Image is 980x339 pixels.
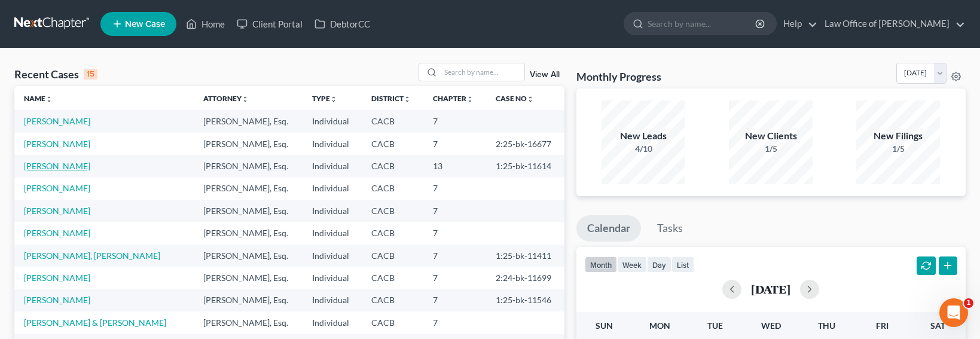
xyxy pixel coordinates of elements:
td: CACB [362,110,423,132]
a: [PERSON_NAME], [PERSON_NAME] [24,251,160,261]
td: CACB [362,245,423,267]
td: 13 [423,155,486,177]
a: DebtorCC [309,13,376,35]
a: [PERSON_NAME] [24,183,90,193]
td: 1:25-bk-11614 [486,155,564,177]
i: unfold_more [527,96,534,103]
a: View All [530,71,560,79]
td: [PERSON_NAME], Esq. [194,311,303,334]
a: Nameunfold_more [24,94,53,103]
a: Help [777,13,817,35]
div: New Leads [602,129,685,143]
h2: [DATE] [751,283,790,295]
a: Law Office of [PERSON_NAME] [819,13,965,35]
td: Individual [303,289,362,311]
td: 7 [423,222,486,244]
td: CACB [362,200,423,222]
td: 7 [423,289,486,311]
td: 7 [423,178,486,200]
td: Individual [303,222,362,244]
i: unfold_more [404,96,411,103]
div: New Clients [729,129,813,143]
td: CACB [362,311,423,334]
button: month [585,256,617,273]
td: [PERSON_NAME], Esq. [194,245,303,267]
td: [PERSON_NAME], Esq. [194,267,303,289]
iframe: Intercom live chat [939,298,968,327]
a: [PERSON_NAME] [24,228,90,238]
a: Typeunfold_more [312,94,337,103]
td: 2:25-bk-16677 [486,133,564,155]
button: week [617,256,647,273]
td: 7 [423,110,486,132]
a: [PERSON_NAME] [24,295,90,305]
td: Individual [303,155,362,177]
i: unfold_more [466,96,474,103]
td: 2:24-bk-11699 [486,267,564,289]
td: Individual [303,110,362,132]
a: [PERSON_NAME] [24,139,90,149]
span: 1 [964,298,973,308]
a: Attorneyunfold_more [203,94,249,103]
td: 7 [423,267,486,289]
td: 7 [423,200,486,222]
td: Individual [303,311,362,334]
span: Mon [649,320,670,331]
div: Recent Cases [14,67,97,81]
span: Wed [761,320,781,331]
td: Individual [303,267,362,289]
input: Search by name... [648,13,757,35]
div: 1/5 [856,143,940,155]
a: [PERSON_NAME] [24,116,90,126]
td: [PERSON_NAME], Esq. [194,110,303,132]
td: CACB [362,222,423,244]
td: 7 [423,133,486,155]
span: Sun [596,320,613,331]
td: 7 [423,311,486,334]
a: Calendar [576,215,641,242]
td: CACB [362,155,423,177]
div: New Filings [856,129,940,143]
a: [PERSON_NAME] [24,161,90,171]
span: Sat [930,320,945,331]
td: Individual [303,200,362,222]
a: Home [180,13,231,35]
td: [PERSON_NAME], Esq. [194,222,303,244]
span: New Case [125,20,165,29]
a: [PERSON_NAME] [24,206,90,216]
td: CACB [362,289,423,311]
td: [PERSON_NAME], Esq. [194,133,303,155]
td: [PERSON_NAME], Esq. [194,289,303,311]
td: [PERSON_NAME], Esq. [194,178,303,200]
a: [PERSON_NAME] & [PERSON_NAME] [24,317,166,328]
td: [PERSON_NAME], Esq. [194,200,303,222]
i: unfold_more [330,96,337,103]
h3: Monthly Progress [576,69,661,84]
div: 1/5 [729,143,813,155]
a: [PERSON_NAME] [24,273,90,283]
td: 1:25-bk-11411 [486,245,564,267]
td: [PERSON_NAME], Esq. [194,155,303,177]
td: 7 [423,245,486,267]
a: Case Nounfold_more [496,94,534,103]
td: 1:25-bk-11546 [486,289,564,311]
div: 15 [84,69,97,80]
i: unfold_more [242,96,249,103]
a: Client Portal [231,13,309,35]
input: Search by name... [441,63,524,81]
td: Individual [303,178,362,200]
span: Thu [818,320,835,331]
td: CACB [362,178,423,200]
button: list [671,256,694,273]
i: unfold_more [45,96,53,103]
td: Individual [303,245,362,267]
span: Fri [876,320,889,331]
div: 4/10 [602,143,685,155]
a: Chapterunfold_more [433,94,474,103]
a: Tasks [646,215,694,242]
button: day [647,256,671,273]
a: Districtunfold_more [371,94,411,103]
td: CACB [362,267,423,289]
td: CACB [362,133,423,155]
td: Individual [303,133,362,155]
